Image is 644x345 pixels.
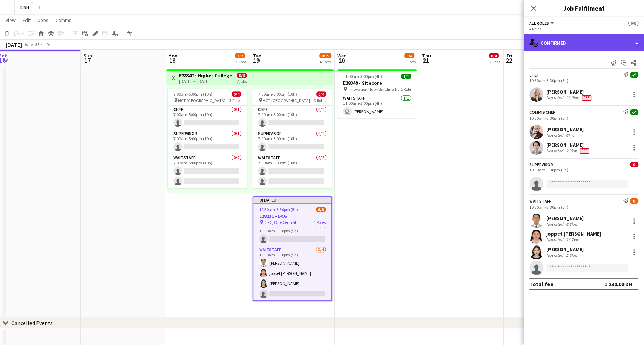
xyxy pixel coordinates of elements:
div: Crew has different fees then in role [581,95,593,101]
div: Not rated [546,132,565,138]
div: Crew has different fees then in role [579,148,591,154]
div: 4 Roles [529,26,638,32]
div: Updated [253,197,331,203]
span: 7:00am-5:00pm (10h) [258,91,297,97]
span: 19 [252,56,261,64]
span: Tue [253,52,261,59]
app-card-role: Waitstaff1/111:00am-3:00pm (4h) [PERSON_NAME] [337,94,417,118]
a: View [3,16,18,25]
div: Not rated [546,237,565,242]
span: 20 [336,56,347,64]
span: 7:00am-5:00pm (10h) [173,91,212,97]
span: 6/8 [628,21,638,26]
div: Not rated [546,221,565,227]
div: Not rated [546,253,565,258]
span: Wed [337,52,347,59]
span: 3 Roles [229,98,241,103]
div: 10:30am-3:30pm (5h) [529,167,638,172]
span: 17 [82,56,92,64]
div: [PERSON_NAME] [546,126,584,132]
h3: E28349 - Sitecore [337,80,417,86]
span: 0/8 [237,73,247,78]
span: 4 Roles [314,220,326,225]
span: All roles [529,21,549,26]
span: 0/4 [489,53,499,58]
span: Thu [422,52,431,59]
span: 0 [630,162,638,167]
div: 5.6km [565,253,579,258]
span: Mon [168,52,177,59]
span: Sun [84,52,92,59]
span: 0/4 [232,91,241,97]
div: 10:30am-3:30pm (5h) [529,78,638,83]
a: Edit [20,16,34,25]
div: 10:30am-3:30pm (5h) [529,115,638,121]
div: Chef [529,72,539,78]
span: Fee [580,148,589,154]
span: Innovation Hub - Building 1, 35X7+R7V - Al Falak [GEOGRAPHIC_DATA] - [GEOGRAPHIC_DATA] Internet C... [348,86,401,92]
div: 2.3km [565,148,579,154]
span: 8/15 [319,53,331,58]
app-job-card: 11:00am-3:00pm (4h)1/1E28349 - Sitecore Innovation Hub - Building 1, 35X7+R7V - Al Falak [GEOGRAP... [337,69,417,118]
div: 23.9km [565,95,581,101]
button: DISH [15,0,35,14]
span: DIFC, One Central [264,220,296,225]
h3: Job Fulfilment [524,4,644,13]
div: +04 [44,42,51,47]
span: 3 Roles [314,98,326,103]
div: [PERSON_NAME] [546,142,591,148]
span: HCT [GEOGRAPHIC_DATA] [263,98,310,103]
div: joppet [PERSON_NAME] [546,231,601,237]
div: Cancelled Events [11,319,53,327]
app-job-card: Updated10:30am-3:30pm (5h)6/8E28231 - BCG DIFC, One Central4 Roles10:30am-3:30pm (5h)[PERSON_NAME... [253,196,332,301]
app-card-role: Waitstaff0/27:00am-5:00pm (10h) [252,154,332,188]
app-card-role: Supervisor0/17:00am-5:00pm (10h) [252,130,332,154]
span: 0/4 [316,91,326,97]
h3: E28347 - Higher Colleges of Technology [179,72,232,79]
button: All roles [529,21,555,26]
span: View [6,17,16,23]
span: 10:30am-3:30pm (5h) [259,207,298,212]
div: 3 Jobs [235,59,246,64]
span: 6/8 [316,207,326,212]
div: 6.6km [565,221,579,227]
span: 3/4 [404,53,414,58]
app-job-card: 7:00am-5:00pm (10h)0/4 HCT [GEOGRAPHIC_DATA]3 RolesChef0/17:00am-5:00pm (10h) Supervisor0/17:00am... [252,89,332,188]
div: Commis Chef [529,109,555,115]
span: Edit [23,17,31,23]
span: 3/7 [235,53,245,58]
div: 2 jobs [237,78,247,84]
app-card-role: Chef0/17:00am-5:00pm (10h) [168,106,247,130]
div: 26.7km [565,237,581,242]
div: Total fee [529,281,553,288]
span: 11:00am-3:00pm (4h) [343,74,382,79]
app-card-role: Chef0/17:00am-5:00pm (10h) [252,106,332,130]
div: 3 Jobs [405,59,416,64]
span: 21 [421,56,431,64]
h3: E28231 - BCG [253,213,331,219]
app-card-role: Supervisor0/17:00am-5:00pm (10h) [168,130,247,154]
div: 4 Jobs [320,59,331,64]
div: Waitstaff [529,198,551,204]
div: Confirmed [524,34,644,51]
app-card-role: Waitstaff3/410:30am-3:30pm (5h)[PERSON_NAME]joppet [PERSON_NAME][PERSON_NAME] [253,246,331,301]
span: 18 [167,56,177,64]
div: 1 230.00 DH [605,281,633,288]
span: 0 [630,198,638,204]
a: Jobs [35,16,51,25]
div: 6km [565,132,575,138]
span: Jobs [38,17,49,23]
app-card-role: Supervisor1I0/110:30am-3:30pm (5h) [253,222,331,246]
div: Supervisor [529,162,553,167]
div: 10:30am-3:30pm (5h) [529,204,638,210]
div: Not rated [546,95,565,101]
app-job-card: 7:00am-5:00pm (10h)0/4 HCT [GEOGRAPHIC_DATA]3 RolesChef0/17:00am-5:00pm (10h) Supervisor0/17:00am... [168,89,247,188]
div: [PERSON_NAME] [546,89,593,95]
span: Fee [582,95,591,101]
div: [PERSON_NAME] [546,215,584,221]
div: [DATE] [6,41,22,48]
